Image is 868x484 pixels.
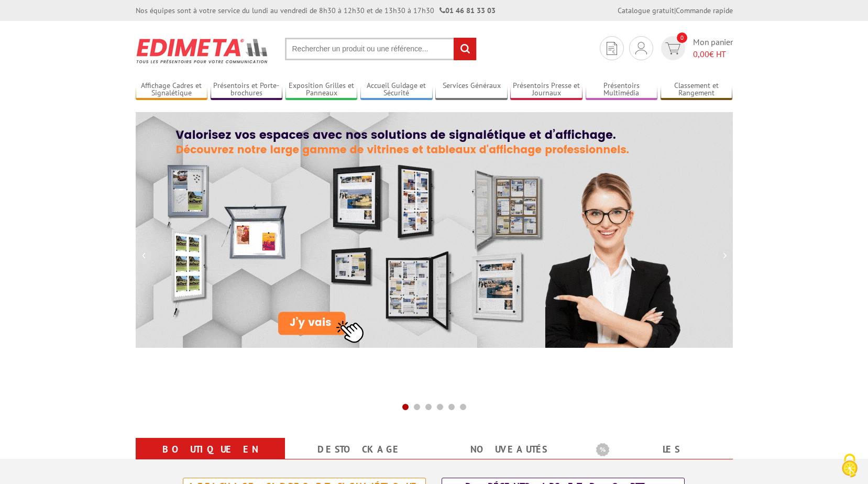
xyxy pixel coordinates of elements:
[447,440,571,459] a: nouveautés
[665,42,680,54] img: devis rapide
[635,42,647,54] img: devis rapide
[136,31,269,70] img: Présentoir, panneau, stand - Edimeta - PLV, affichage, mobilier bureau, entreprise
[454,38,476,60] input: rechercher
[586,81,658,98] a: Présentoirs Multimédia
[618,6,674,15] a: Catalogue gratuit
[837,453,863,479] img: Cookies (fenêtre modale)
[211,81,283,98] a: Présentoirs et Porte-brochures
[136,5,496,16] div: Nos équipes sont à votre service du lundi au vendredi de 8h30 à 12h30 et de 13h30 à 17h30
[661,81,733,98] a: Classement et Rangement
[693,49,709,59] span: 0,00
[618,5,733,16] div: |
[693,36,733,60] span: Mon panier
[596,440,727,461] b: Les promotions
[607,42,617,55] img: devis rapide
[298,440,422,459] a: Destockage
[596,440,720,478] a: Les promotions
[148,440,272,478] a: Boutique en ligne
[693,48,733,60] span: € HT
[285,38,477,60] input: Rechercher un produit ou une référence...
[136,81,208,98] a: Affichage Cadres et Signalétique
[435,81,508,98] a: Services Généraux
[440,6,496,15] strong: 01 46 81 33 03
[510,81,583,98] a: Présentoirs Presse et Journaux
[831,448,868,484] button: Cookies (fenêtre modale)
[677,32,687,43] span: 0
[658,36,733,60] a: devis rapide 0 Mon panier 0,00€ HT
[676,6,733,15] a: Commande rapide
[360,81,433,98] a: Accueil Guidage et Sécurité
[285,81,358,98] a: Exposition Grilles et Panneaux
